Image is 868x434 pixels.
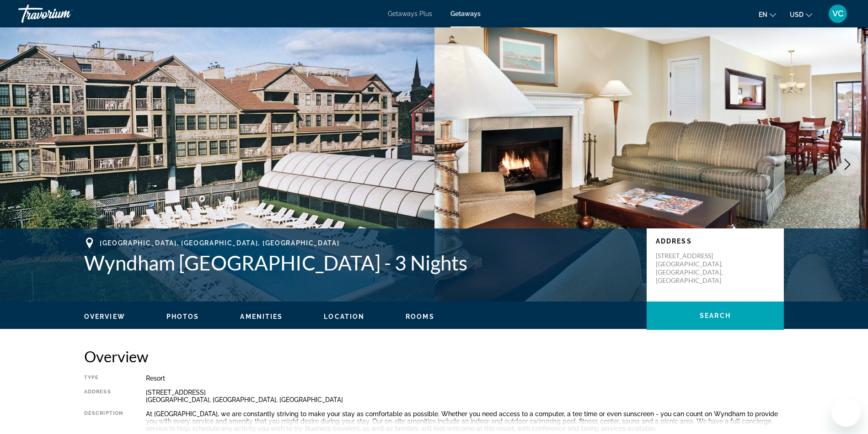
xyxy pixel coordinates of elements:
[84,389,123,403] div: Address
[406,313,434,320] span: Rooms
[759,8,776,21] button: Change language
[84,312,125,321] button: Overview
[324,313,364,320] span: Location
[240,312,283,321] button: Amenities
[647,302,784,330] button: Search
[166,312,199,321] button: Photos
[656,252,729,285] p: [STREET_ADDRESS] [GEOGRAPHIC_DATA], [GEOGRAPHIC_DATA], [GEOGRAPHIC_DATA]
[388,10,432,17] a: Getaways Plus
[831,397,861,427] iframe: Button to launch messaging window
[324,312,364,321] button: Location
[790,11,804,18] span: USD
[832,9,843,18] span: VC
[9,153,32,176] button: Previous image
[240,313,283,320] span: Amenities
[166,313,199,320] span: Photos
[18,2,110,26] a: Travorium
[146,375,784,382] div: Resort
[84,347,784,365] h2: Overview
[759,11,767,18] span: en
[146,410,784,432] div: At [GEOGRAPHIC_DATA], we are constantly striving to make your stay as comfortable as possible. Wh...
[656,238,775,245] p: Address
[406,312,434,321] button: Rooms
[450,10,481,17] a: Getaways
[84,251,638,275] h1: Wyndham [GEOGRAPHIC_DATA] - 3 Nights
[146,389,784,403] div: [STREET_ADDRESS] [GEOGRAPHIC_DATA], [GEOGRAPHIC_DATA], [GEOGRAPHIC_DATA]
[700,312,731,319] span: Search
[100,239,339,247] span: [GEOGRAPHIC_DATA], [GEOGRAPHIC_DATA], [GEOGRAPHIC_DATA]
[836,153,859,176] button: Next image
[84,375,123,382] div: Type
[84,313,125,320] span: Overview
[826,4,850,23] button: User Menu
[84,410,123,432] div: Description
[790,8,812,21] button: Change currency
